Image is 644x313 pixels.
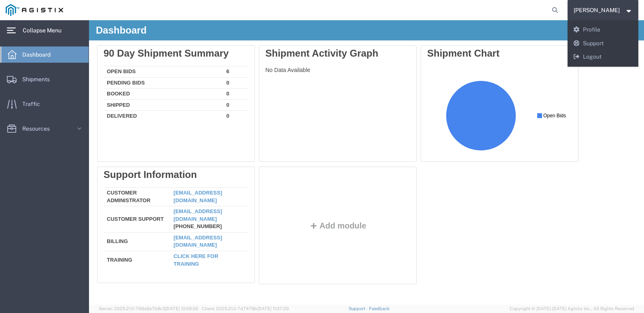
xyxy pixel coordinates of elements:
td: Booked [15,68,134,80]
td: 0 [134,57,159,68]
td: 0 [134,91,159,100]
span: Collapse Menu [23,22,67,38]
div: Shipment Activity Graph [176,27,321,39]
td: 6 [134,46,159,57]
span: [DATE] 11:37:29 [257,306,289,311]
a: [EMAIL_ADDRESS][DOMAIN_NAME] [85,214,133,228]
a: Support [568,37,639,51]
a: [EMAIL_ADDRESS][DOMAIN_NAME] [85,188,133,202]
a: Dashboard [0,47,89,63]
td: Billing [15,212,81,231]
a: Click here for training [85,233,129,247]
td: Customer Administrator [15,167,81,186]
a: Feedback [369,306,390,311]
span: Resources [22,121,55,137]
td: Delivered [15,91,134,100]
text: Open Bids [116,43,139,49]
a: Shipments [0,71,89,87]
td: Pending Bids [15,57,134,68]
span: Copyright © [DATE]-[DATE] Agistix Inc., All Rights Reserved [510,305,634,312]
a: Logout [568,50,639,64]
td: Customer Support [15,186,81,212]
div: No Data Available [176,46,321,137]
img: logo [6,4,63,16]
span: Client: 2025.21.0-7d7479b [202,306,289,311]
a: Support [349,306,369,311]
span: Traffic [22,96,46,112]
td: [PHONE_NUMBER] [81,186,159,212]
span: Server: 2025.21.0-769a9a7b8c3 [99,306,198,311]
a: Resources [0,121,89,137]
a: Traffic [0,96,89,112]
td: 0 [134,68,159,80]
span: Shipments [22,71,55,87]
span: Carter Gennarelli [574,6,620,15]
span: [DATE] 10:09:35 [165,306,198,311]
button: Add module [218,201,280,210]
td: Shipped [15,79,134,91]
div: Shipment Chart [338,27,483,39]
td: 0 [134,79,159,91]
button: [PERSON_NAME] [573,5,633,15]
div: Support Information [15,149,159,160]
span: Dashboard [22,47,56,63]
a: Profile [568,23,639,37]
td: Training [15,231,81,247]
a: [EMAIL_ADDRESS][DOMAIN_NAME] [85,169,133,183]
iframe: FS Legacy Container [89,20,644,305]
